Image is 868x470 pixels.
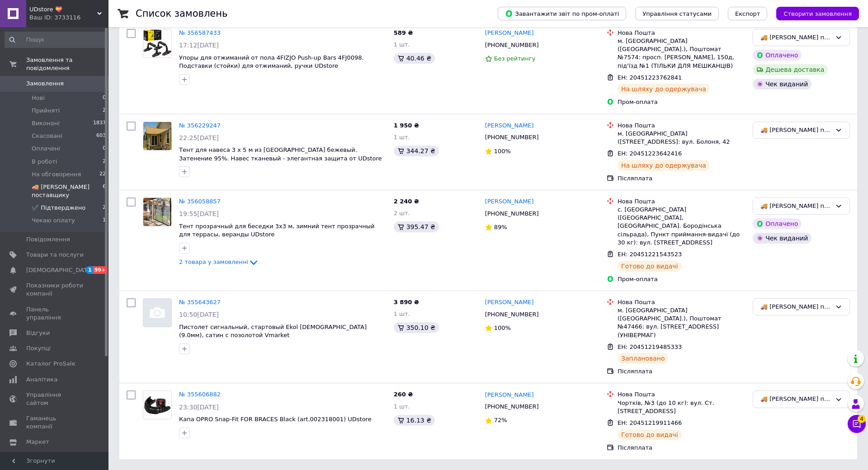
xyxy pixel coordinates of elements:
[394,403,410,410] span: 1 шт.
[32,132,62,140] span: Скасовані
[93,266,108,274] span: 99+
[26,282,84,298] span: Показники роботи компанії
[179,416,372,423] span: Капа OPRO Snap-Fit FOR BRACES Black (art.002318001) UDstore
[32,183,103,199] span: 🚚 [PERSON_NAME] поставщику
[485,197,534,206] a: [PERSON_NAME]
[103,216,106,225] span: 1
[26,266,93,274] span: [DEMOGRAPHIC_DATA]
[32,158,57,166] span: В роботі
[485,29,534,38] a: [PERSON_NAME]
[728,7,768,20] button: Експорт
[618,298,745,306] div: Нова Пошта
[618,261,682,272] div: Готово до видачі
[483,401,541,413] div: [PHONE_NUMBER]
[394,415,435,426] div: 16.13 ₴
[394,134,410,141] span: 1 шт.
[618,130,745,146] div: м. [GEOGRAPHIC_DATA] ([STREET_ADDRESS]: вул. Болоня, 42
[26,414,84,431] span: Гаманець компанії
[394,53,435,64] div: 40.46 ₴
[179,259,248,266] span: 2 товара у замовленні
[618,150,682,157] span: ЕН: 20451223642416
[618,275,745,283] div: Пром-оплата
[103,107,106,115] span: 2
[179,258,259,265] a: 2 товара у замовленні
[485,298,534,307] a: [PERSON_NAME]
[86,266,93,274] span: 1
[753,218,802,229] div: Оплачено
[505,9,619,18] span: Завантажити звіт по пром-оплаті
[26,438,49,446] span: Маркет
[767,10,859,17] a: Створити замовлення
[776,7,859,20] button: Створити замовлення
[103,158,106,166] span: 2
[26,391,84,407] span: Управління сайтом
[635,7,719,20] button: Управління статусами
[99,170,106,179] span: 22
[26,360,75,368] span: Каталог ProSale
[753,79,811,89] div: Чек виданий
[26,251,84,259] span: Товари та послуги
[848,415,866,433] button: Чат з покупцем4
[618,399,745,415] div: Чортків, №3 (до 10 кг): вул. Ст. [STREET_ADDRESS]
[494,224,507,230] span: 89%
[179,223,374,238] a: Тент прозрачный для беседки 3х3 м, зимний тент прозрачный для террасы, веранды UDstore
[494,148,511,155] span: 100%
[103,94,106,102] span: 0
[179,324,367,339] a: Пистолет сигнальный, стартовый Ekol [DEMOGRAPHIC_DATA] (9.0мм), сатин с позолотой Vmarket
[143,390,172,419] a: Фото товару
[618,84,710,94] div: На шляху до одержувача
[394,122,419,129] span: 1 950 ₴
[618,444,745,452] div: Післяплата
[618,419,682,426] span: ЕН: 20451219911466
[494,417,507,423] span: 72%
[32,107,60,115] span: Прийняті
[179,54,364,70] a: Упоры для отжиманий от пола 4FIZJO Push-up Bars 4FJ0098. Подставки (стойки) для отжиманий, ручки ...
[618,74,682,81] span: ЕН: 20451223762841
[753,233,811,244] div: Чек виданий
[143,299,171,327] img: Фото товару
[760,395,831,404] div: 🚚 Передан поставщику
[179,42,219,49] span: 17:12[DATE]
[394,299,419,305] span: 3 890 ₴
[26,235,70,244] span: Повідомлення
[143,29,172,58] a: Фото товару
[179,146,382,162] span: Тент для навеса 3 х 5 м из [GEOGRAPHIC_DATA] бежевый. Затенение 95%. Навес тканевый - элегантная ...
[618,367,745,376] div: Післяплата
[143,197,172,226] a: Фото товару
[26,80,64,88] span: Замовлення
[642,10,712,17] span: Управління статусами
[103,204,106,212] span: 2
[26,376,57,384] span: Аналітика
[485,391,534,399] a: [PERSON_NAME]
[32,170,81,179] span: На обговорення
[5,32,107,48] input: Пошук
[143,198,171,226] img: Фото товару
[179,29,221,36] a: № 356587433
[483,39,541,51] div: [PHONE_NUMBER]
[96,132,106,140] span: 603
[618,343,682,350] span: ЕН: 20451219485333
[858,415,866,423] span: 4
[760,302,831,312] div: 🚚 Передан поставщику
[394,221,439,232] div: 395.47 ₴
[760,126,831,135] div: 🚚 Передан поставщику
[143,122,171,150] img: Фото товару
[618,174,745,183] div: Післяплата
[494,55,536,62] span: Без рейтингу
[760,202,831,211] div: 🚚 Передан поставщику
[32,94,45,102] span: Нові
[618,122,745,130] div: Нова Пошта
[618,98,745,106] div: Пром-оплата
[753,50,802,61] div: Оплачено
[179,311,219,318] span: 10:50[DATE]
[136,8,227,19] h1: Список замовлень
[485,122,534,130] a: [PERSON_NAME]
[394,210,410,216] span: 2 шт.
[753,64,828,75] div: Дешева доставка
[394,198,419,205] span: 2 240 ₴
[32,145,60,153] span: Оплачені
[760,33,831,42] div: 🚚 Передан поставщику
